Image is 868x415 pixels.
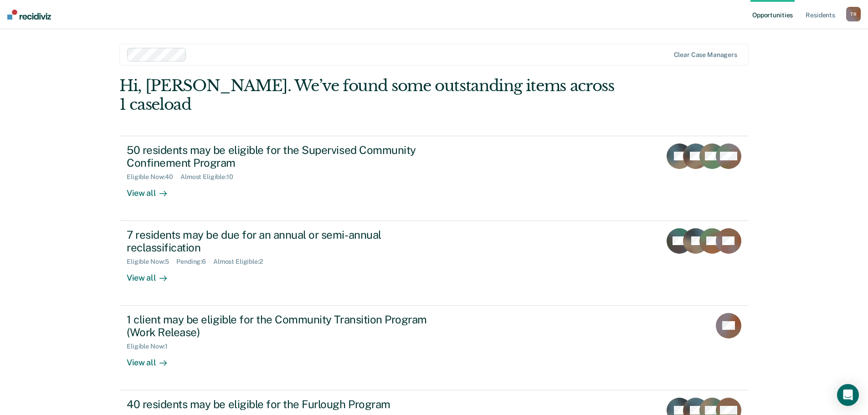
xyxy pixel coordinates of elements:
div: Clear case managers [674,51,737,59]
div: 7 residents may be due for an annual or semi-annual reclassification [127,228,447,255]
div: View all [127,266,178,283]
div: Hi, [PERSON_NAME]. We’ve found some outstanding items across 1 caseload [119,77,623,114]
button: TR [846,7,861,21]
div: Almost Eligible : 10 [180,173,241,181]
img: Recidiviz [7,10,51,20]
div: View all [127,350,178,368]
div: Almost Eligible : 2 [213,258,270,266]
div: Pending : 6 [176,258,213,266]
div: 40 residents may be eligible for the Furlough Program [127,398,447,411]
div: Eligible Now : 40 [127,173,180,181]
div: 1 client may be eligible for the Community Transition Program (Work Release) [127,313,447,339]
a: 7 residents may be due for an annual or semi-annual reclassificationEligible Now:5Pending:6Almost... [119,221,749,306]
div: 50 residents may be eligible for the Supervised Community Confinement Program [127,143,447,170]
div: Open Intercom Messenger [837,384,859,406]
a: 1 client may be eligible for the Community Transition Program (Work Release)Eligible Now:1View all [119,306,749,390]
div: Eligible Now : 5 [127,258,176,266]
a: 50 residents may be eligible for the Supervised Community Confinement ProgramEligible Now:40Almos... [119,136,749,221]
div: View all [127,181,178,199]
div: Eligible Now : 1 [127,343,175,350]
div: T R [846,7,861,21]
